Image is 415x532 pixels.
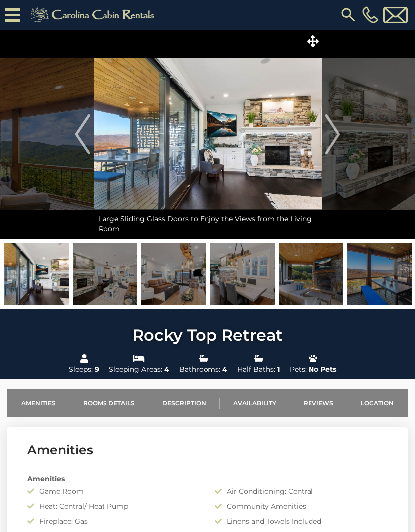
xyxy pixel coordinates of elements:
a: Amenities [7,389,69,417]
h3: Amenities [27,442,388,459]
img: 165422485 [4,243,69,305]
div: Fireplace: Gas [20,516,207,526]
div: Game Room [20,486,207,496]
img: arrow [325,114,340,154]
img: 165422456 [141,243,206,305]
div: Amenities [20,474,395,484]
a: Availability [220,389,290,417]
img: arrow [75,114,90,154]
div: Heat: Central/ Heat Pump [20,501,207,511]
img: search-regular.svg [339,6,357,24]
div: Large Sliding Glass Doors to Enjoy the Views from the Living Room [94,209,322,239]
img: 165212963 [279,243,343,305]
div: Community Amenities [207,501,395,511]
img: 165422492 [210,243,275,305]
a: [PHONE_NUMBER] [360,6,381,23]
a: Rooms Details [69,389,148,417]
img: 165420060 [73,243,137,305]
a: Description [148,389,219,417]
img: Khaki-logo.png [25,5,163,25]
button: Previous [71,30,94,239]
div: Linens and Towels Included [207,516,395,526]
a: Reviews [290,389,347,417]
a: Location [347,389,408,417]
button: Next [321,30,344,239]
div: Air Conditioning: Central [207,486,395,496]
img: 165420820 [347,243,412,305]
